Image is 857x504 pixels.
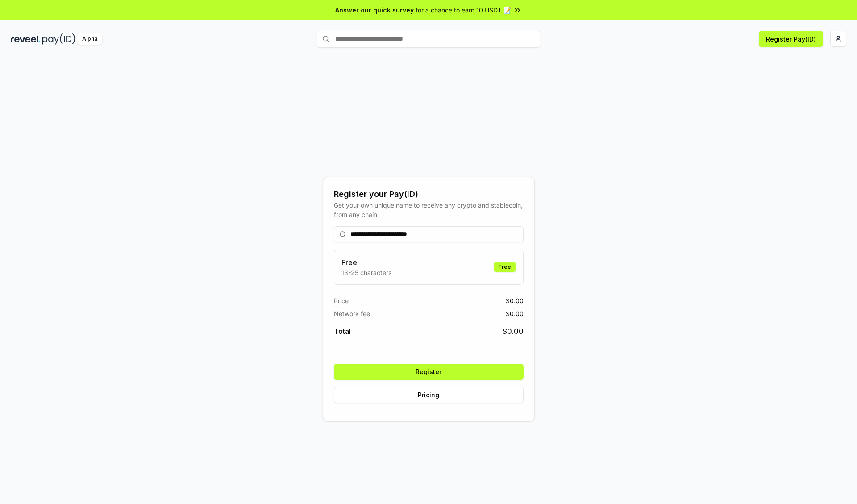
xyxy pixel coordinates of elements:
[334,309,370,318] span: Network fee
[503,326,524,337] span: $ 0.00
[341,257,391,268] h3: Free
[77,33,102,45] div: Alpha
[506,309,524,318] span: $ 0.00
[334,296,349,305] span: Price
[335,5,414,15] span: Answer our quick survey
[334,200,524,219] div: Get your own unique name to receive any crypto and stablecoin, from any chain
[334,387,524,403] button: Pricing
[42,33,75,45] img: pay_id
[416,5,511,15] span: for a chance to earn 10 USDT 📝
[759,31,823,47] button: Register Pay(ID)
[494,262,516,272] div: Free
[334,364,524,380] button: Register
[506,296,524,305] span: $ 0.00
[334,326,351,337] span: Total
[11,33,41,45] img: reveel_dark
[341,268,391,277] p: 13-25 characters
[334,188,524,200] div: Register your Pay(ID)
